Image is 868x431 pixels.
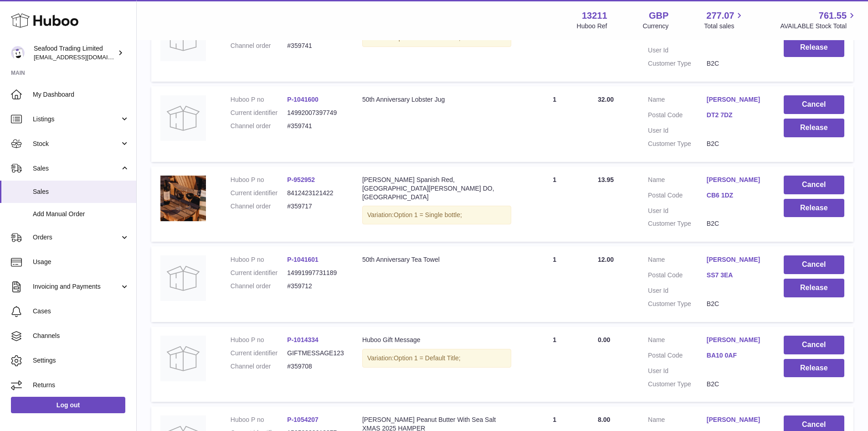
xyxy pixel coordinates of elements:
a: 761.55 AVAILABLE Stock Total [780,10,857,31]
span: 8.00 [598,416,610,423]
span: 277.07 [706,10,734,22]
dd: B2C [707,59,765,68]
a: [PERSON_NAME] [707,95,765,104]
button: Release [784,119,844,137]
span: Orders [33,233,120,242]
span: Option 1 = Default Title; [394,354,461,362]
dt: Huboo P no [231,95,288,104]
dt: Channel order [231,362,288,371]
dt: Customer Type [648,300,707,308]
span: My Dashboard [33,90,129,99]
span: Returns [33,381,129,389]
span: AVAILABLE Stock Total [780,22,857,31]
dt: Postal Code [648,351,707,362]
dt: Current identifier [231,189,288,197]
button: Release [784,279,844,297]
a: [PERSON_NAME] [707,415,765,424]
div: [PERSON_NAME] Spanish Red, [GEOGRAPHIC_DATA][PERSON_NAME] DO, [GEOGRAPHIC_DATA] [362,176,511,202]
a: [PERSON_NAME] [707,176,765,184]
img: online@rickstein.com [11,46,25,60]
dt: User Id [648,46,707,55]
dt: Huboo P no [231,336,288,344]
span: Add Manual Order [33,210,129,218]
a: DT2 7DZ [707,111,765,119]
dt: Huboo P no [231,176,288,184]
span: 12.00 [598,256,614,263]
span: Listings [33,115,120,124]
dt: Postal Code [648,271,707,282]
dt: Name [648,255,707,266]
button: Release [784,359,844,378]
span: Settings [33,356,129,365]
dt: Name [648,176,707,187]
td: 1 [520,327,589,402]
a: [PERSON_NAME] [707,336,765,344]
dd: GIFTMESSAGE123 [287,349,344,358]
span: 13.95 [598,176,614,183]
dt: Channel order [231,202,288,211]
dd: #359741 [287,42,344,50]
td: 1 [520,6,589,82]
dd: B2C [707,380,765,389]
dt: User Id [648,286,707,295]
img: Rick-Stein-Spanish-Red.jpg [160,176,206,221]
strong: 13211 [582,10,607,22]
dd: B2C [707,140,765,148]
td: 1 [520,246,589,322]
a: P-952952 [287,176,315,183]
a: P-1041601 [287,256,318,263]
dt: User Id [648,367,707,375]
dd: #359741 [287,122,344,130]
span: Sales [33,187,129,196]
dt: Current identifier [231,349,288,358]
div: 50th Anniversary Tea Towel [362,255,511,264]
td: 1 [520,166,589,242]
span: 761.55 [819,10,847,22]
span: Channels [33,332,129,340]
img: no-photo.jpg [160,336,206,381]
dd: #359712 [287,282,344,291]
span: 0.00 [598,336,610,343]
div: Seafood Trading Limited [34,44,116,62]
a: CB6 1DZ [707,191,765,200]
dt: User Id [648,207,707,215]
dt: Customer Type [648,59,707,68]
dt: Customer Type [648,140,707,148]
dt: Customer Type [648,219,707,228]
a: [PERSON_NAME] [707,255,765,264]
dd: 14992007397749 [287,109,344,117]
dd: 14991997731189 [287,269,344,277]
dd: #359717 [287,202,344,211]
button: Cancel [784,176,844,194]
a: SS7 3EA [707,271,765,280]
dd: B2C [707,219,765,228]
button: Cancel [784,255,844,274]
button: Cancel [784,95,844,114]
dt: Postal Code [648,191,707,202]
span: Option 1 = Single bottle; [394,211,462,218]
button: Cancel [784,336,844,354]
dd: #359708 [287,362,344,371]
div: Huboo Gift Message [362,336,511,344]
dt: Huboo P no [231,415,288,424]
a: P-1054207 [287,416,318,423]
span: [EMAIL_ADDRESS][DOMAIN_NAME] [34,53,134,61]
dt: User Id [648,126,707,135]
button: Release [784,199,844,218]
a: 277.07 Total sales [704,10,745,31]
div: Variation: [362,349,511,368]
span: Invoicing and Payments [33,282,120,291]
a: P-1041600 [287,96,318,103]
div: Currency [643,22,669,31]
span: Sales [33,164,120,173]
dt: Channel order [231,282,288,291]
img: no-photo.jpg [160,255,206,301]
a: P-1014334 [287,336,318,343]
span: Stock [33,140,120,148]
dt: Current identifier [231,269,288,277]
dt: Huboo P no [231,255,288,264]
span: 32.00 [598,96,614,103]
dt: Name [648,415,707,426]
td: 1 [520,86,589,162]
dt: Postal Code [648,111,707,122]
